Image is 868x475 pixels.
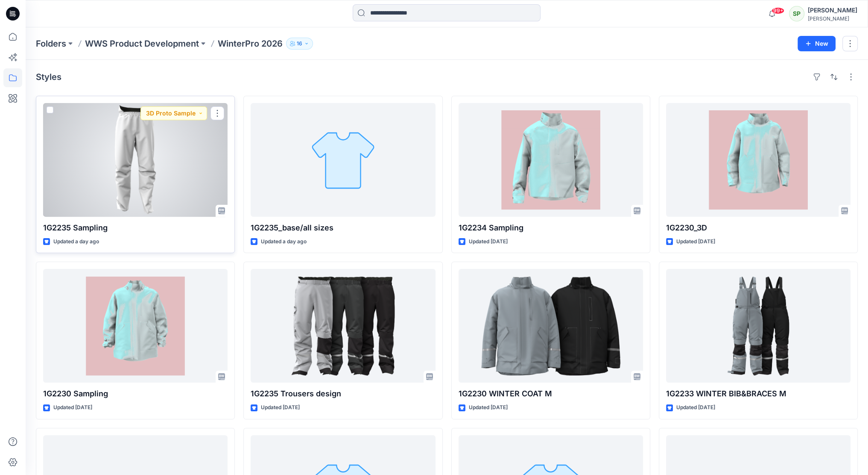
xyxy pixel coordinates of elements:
[666,222,850,234] p: 1G2230_3D
[53,237,99,246] p: Updated a day ago
[808,15,857,22] div: [PERSON_NAME]
[43,388,228,400] p: 1G2230 Sampling
[459,269,643,383] a: 1G2230 WINTER COAT M
[53,403,92,412] p: Updated [DATE]
[36,38,66,50] a: Folders
[218,38,283,50] p: WinterPro 2026
[43,222,228,234] p: 1G2235 Sampling
[469,403,508,412] p: Updated [DATE]
[676,403,715,412] p: Updated [DATE]
[43,103,228,217] a: 1G2235 Sampling
[261,403,300,412] p: Updated [DATE]
[36,72,61,82] h4: Styles
[772,7,784,14] span: 99+
[459,103,643,217] a: 1G2234 Sampling
[251,103,435,217] a: 1G2235_base/all sizes
[459,222,643,234] p: 1G2234 Sampling
[261,237,307,246] p: Updated a day ago
[666,103,850,217] a: 1G2230_3D
[798,36,836,51] button: New
[251,269,435,383] a: 1G2235 Trousers design
[666,388,850,400] p: 1G2233 WINTER BIB&BRACES M
[297,39,302,48] p: 16
[666,269,850,383] a: 1G2233 WINTER BIB&BRACES M
[43,269,228,383] a: 1G2230 Sampling
[789,6,804,21] div: SP
[808,5,857,15] div: [PERSON_NAME]
[251,388,435,400] p: 1G2235 Trousers design
[286,38,313,50] button: 16
[459,388,643,400] p: 1G2230 WINTER COAT M
[469,237,508,246] p: Updated [DATE]
[676,237,715,246] p: Updated [DATE]
[251,222,435,234] p: 1G2235_base/all sizes
[85,38,199,50] a: WWS Product Development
